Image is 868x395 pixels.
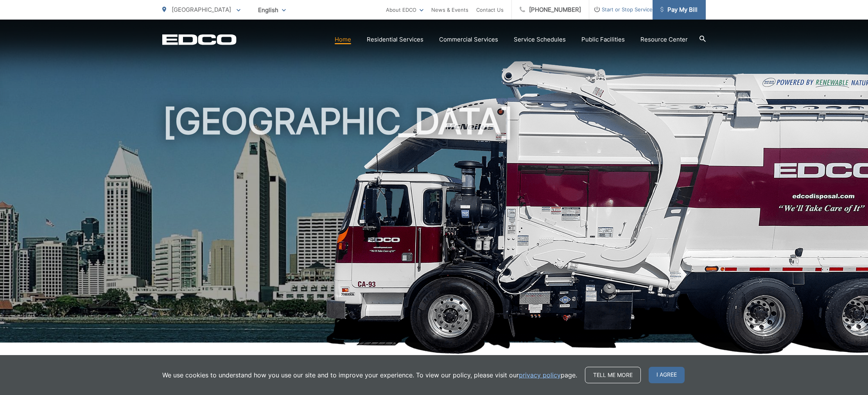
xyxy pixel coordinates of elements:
[640,35,688,44] a: Resource Center
[581,35,625,44] a: Public Facilities
[431,5,468,14] a: News & Events
[649,367,685,383] span: I agree
[386,5,423,14] a: About EDCO
[439,35,498,44] a: Commercial Services
[514,35,566,44] a: Service Schedules
[252,3,292,17] span: English
[367,35,423,44] a: Residential Services
[585,367,641,383] a: Tell me more
[335,35,351,44] a: Home
[162,34,237,45] a: EDCD logo. Return to the homepage.
[172,6,231,13] span: [GEOGRAPHIC_DATA]
[162,102,706,350] h1: [GEOGRAPHIC_DATA]
[519,370,561,380] a: privacy policy
[162,370,577,380] p: We use cookies to understand how you use our site and to improve your experience. To view our pol...
[660,5,698,14] span: Pay My Bill
[476,5,504,14] a: Contact Us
